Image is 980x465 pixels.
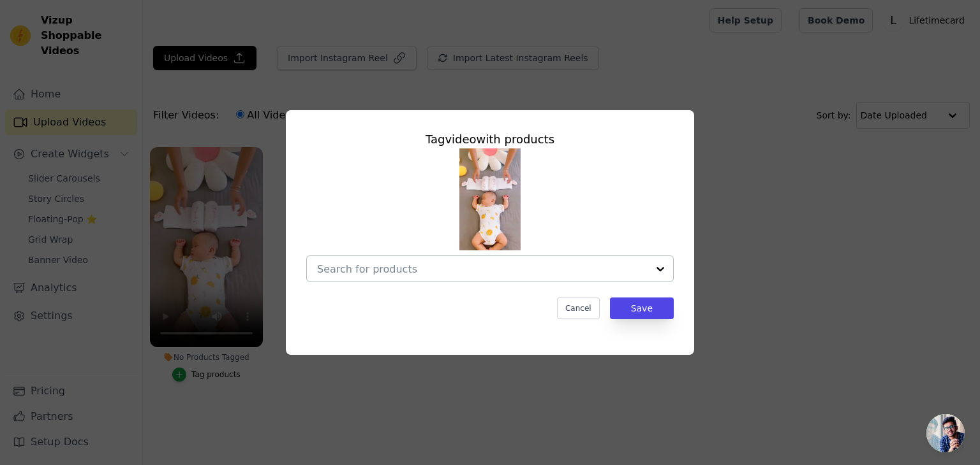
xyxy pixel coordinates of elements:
[459,148,521,250] img: tn-faca71e3674d4119a05611ba3f01ca62.png
[317,263,648,275] input: Search for products
[610,297,674,319] button: Save
[557,297,600,319] button: Cancel
[926,414,965,452] a: Open chat
[306,131,674,148] div: Tag video with products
